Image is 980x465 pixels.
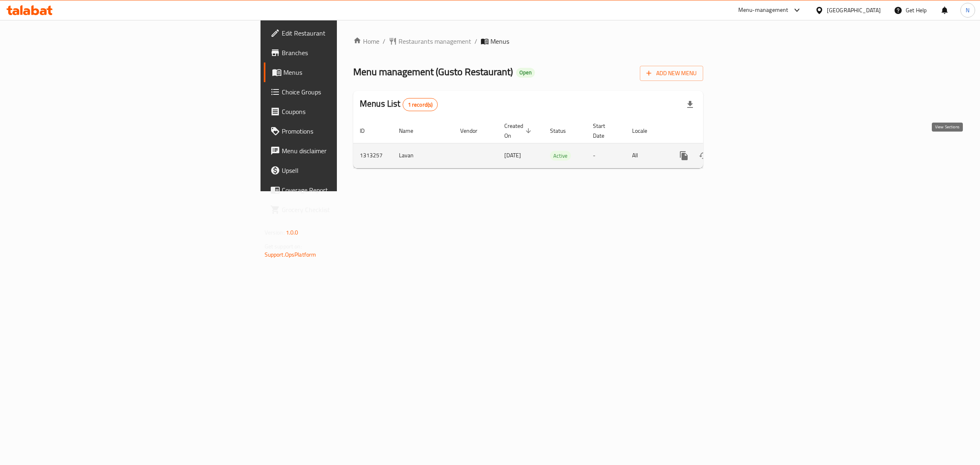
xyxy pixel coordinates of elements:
span: Menus [283,67,418,77]
div: Menu-management [738,5,788,15]
button: more [674,146,694,165]
span: Start Date [593,121,616,141]
span: Choice Groups [282,87,418,97]
span: Menus [490,36,509,46]
span: N [966,6,969,15]
span: 1.0.0 [286,227,298,238]
div: Open [516,68,535,78]
span: Add New Menu [646,68,697,78]
span: Promotions [282,126,418,136]
span: Locale [632,126,658,136]
span: Name [399,126,424,136]
a: Menus [264,63,424,82]
div: Total records count [403,98,438,111]
span: Vendor [460,126,488,136]
a: Coupons [264,102,424,121]
span: Get support on: [265,241,302,252]
a: Restaurants management [389,36,471,46]
span: [DATE] [504,150,521,161]
span: Coverage Report [282,185,418,195]
table: enhanced table [353,118,759,168]
span: Version: [265,227,285,238]
span: Edit Restaurant [282,28,418,38]
button: Change Status [694,146,713,165]
span: Upsell [282,165,418,175]
th: Actions [668,118,759,143]
a: Menu disclaimer [264,141,424,161]
span: Branches [282,48,418,58]
a: Branches [264,43,424,63]
span: Active [550,151,571,161]
li: / [474,36,477,46]
span: Open [516,69,535,76]
span: Created On [504,121,534,141]
a: Grocery Checklist [264,200,424,219]
span: Menu disclaimer [282,146,418,156]
td: - [586,143,626,168]
span: Coupons [282,107,418,116]
span: Status [550,126,577,136]
span: 1 record(s) [403,101,438,109]
button: Add New Menu [640,66,703,81]
span: Grocery Checklist [282,205,418,215]
a: Support.OpsPlatform [265,249,316,260]
a: Edit Restaurant [264,23,424,43]
div: Active [550,151,571,161]
a: Choice Groups [264,82,424,102]
div: Export file [680,95,700,114]
span: Restaurants management [399,36,471,46]
span: ID [360,126,375,136]
td: All [626,143,668,168]
a: Promotions [264,121,424,141]
a: Coverage Report [264,180,424,200]
a: Upsell [264,161,424,180]
h2: Menus List [360,98,438,111]
span: Menu management ( Gusto Restaurant ) [353,63,513,81]
nav: breadcrumb [353,36,703,46]
div: [GEOGRAPHIC_DATA] [827,6,881,15]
